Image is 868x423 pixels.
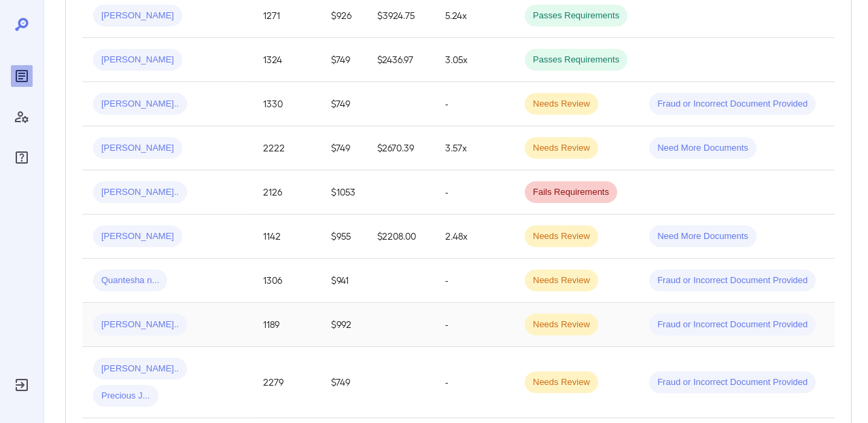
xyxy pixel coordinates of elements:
td: $2670.39 [366,126,434,170]
td: 2.48x [434,215,514,259]
span: [PERSON_NAME].. [93,186,187,199]
span: Fraud or Incorrect Document Provided [649,274,816,287]
td: $749 [320,82,366,126]
td: $749 [320,347,366,418]
div: Log Out [11,374,33,396]
span: Needs Review [525,376,598,389]
td: $1053 [320,170,366,215]
span: Need More Documents [649,142,757,155]
td: 2222 [252,126,320,170]
span: Needs Review [525,142,598,155]
td: 1306 [252,259,320,303]
td: 1324 [252,38,320,82]
td: 1189 [252,303,320,347]
span: [PERSON_NAME].. [93,98,187,111]
div: Reports [11,65,33,87]
span: Passes Requirements [525,54,627,67]
span: [PERSON_NAME].. [93,318,187,331]
td: - [434,259,514,303]
span: Fraud or Incorrect Document Provided [649,318,816,331]
td: 1330 [252,82,320,126]
span: [PERSON_NAME] [93,54,182,67]
span: Needs Review [525,98,598,111]
td: $992 [320,303,366,347]
div: Manage Users [11,106,33,128]
span: Passes Requirements [525,10,627,22]
td: $2208.00 [366,215,434,259]
td: $2436.97 [366,38,434,82]
span: Needs Review [525,230,598,243]
td: 2279 [252,347,320,418]
td: 2126 [252,170,320,215]
td: 3.57x [434,126,514,170]
span: [PERSON_NAME] [93,230,182,243]
td: $749 [320,38,366,82]
td: $941 [320,259,366,303]
span: Fraud or Incorrect Document Provided [649,376,816,389]
div: FAQ [11,147,33,168]
td: - [434,170,514,215]
span: Needs Review [525,274,598,287]
span: Fails Requirements [525,186,617,199]
span: [PERSON_NAME] [93,142,182,155]
span: [PERSON_NAME].. [93,363,187,375]
span: Need More Documents [649,230,757,243]
td: - [434,303,514,347]
td: 3.05x [434,38,514,82]
td: - [434,82,514,126]
td: 1142 [252,215,320,259]
span: Quantesha n... [93,274,167,287]
td: $749 [320,126,366,170]
td: - [434,347,514,418]
td: $955 [320,215,366,259]
span: Needs Review [525,318,598,331]
span: Fraud or Incorrect Document Provided [649,98,816,111]
span: [PERSON_NAME] [93,10,182,22]
span: Precious J... [93,390,158,403]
